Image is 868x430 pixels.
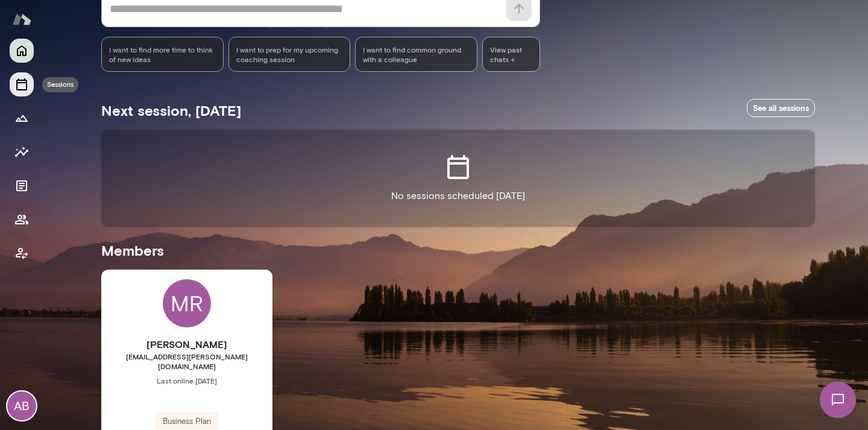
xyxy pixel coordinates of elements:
[101,376,272,385] span: Last online [DATE]
[363,45,470,64] span: I want to find common ground with a colleague
[156,416,218,428] span: Business Plan
[101,352,272,371] span: [EMAIL_ADDRESS][PERSON_NAME][DOMAIN_NAME]
[355,37,477,72] div: I want to find common ground with a colleague
[236,45,343,64] span: I want to prep for my upcoming coaching session
[391,189,525,203] p: No sessions scheduled [DATE]
[10,174,34,198] button: Documents
[10,241,34,265] button: Client app
[101,101,241,120] h5: Next session, [DATE]
[101,241,815,260] h5: Members
[482,37,540,72] span: View past chats ->
[101,37,224,72] div: I want to find more time to think of new ideas
[109,45,216,64] span: I want to find more time to think of new ideas
[42,77,78,92] div: Sessions
[101,337,272,352] h6: [PERSON_NAME]
[10,39,34,63] button: Home
[10,72,34,96] button: Sessions
[228,37,351,72] div: I want to prep for my upcoming coaching session
[163,279,211,327] div: MR
[747,99,815,118] a: See all sessions
[7,391,36,420] div: AB
[12,8,31,31] img: Mento
[10,140,34,164] button: Insights
[10,207,34,232] button: Members
[10,106,34,130] button: Growth Plan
